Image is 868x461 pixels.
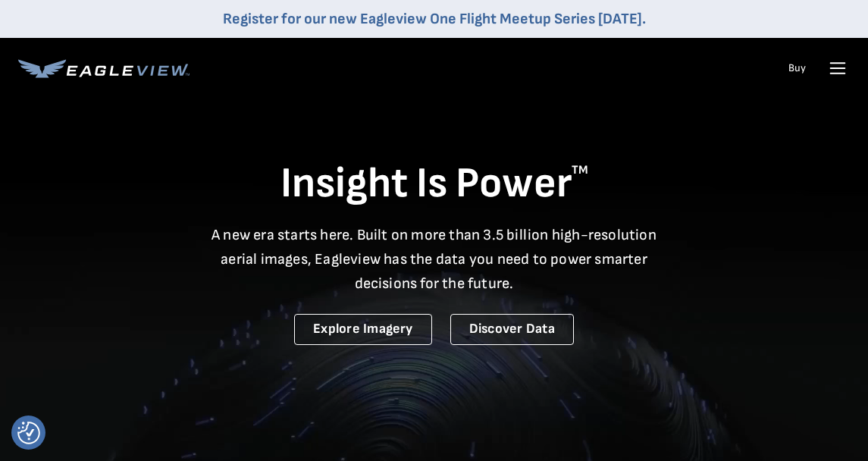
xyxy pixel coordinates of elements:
a: Buy [788,61,806,75]
a: Explore Imagery [294,314,432,345]
sup: TM [572,163,588,177]
h1: Insight Is Power [18,158,850,211]
img: Revisit consent button [17,422,40,444]
a: Register for our new Eagleview One Flight Meetup Series [DATE]. [223,10,646,28]
button: Consent Preferences [17,422,40,444]
a: Discover Data [450,314,574,345]
p: A new era starts here. Built on more than 3.5 billion high-resolution aerial images, Eagleview ha... [202,223,666,296]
